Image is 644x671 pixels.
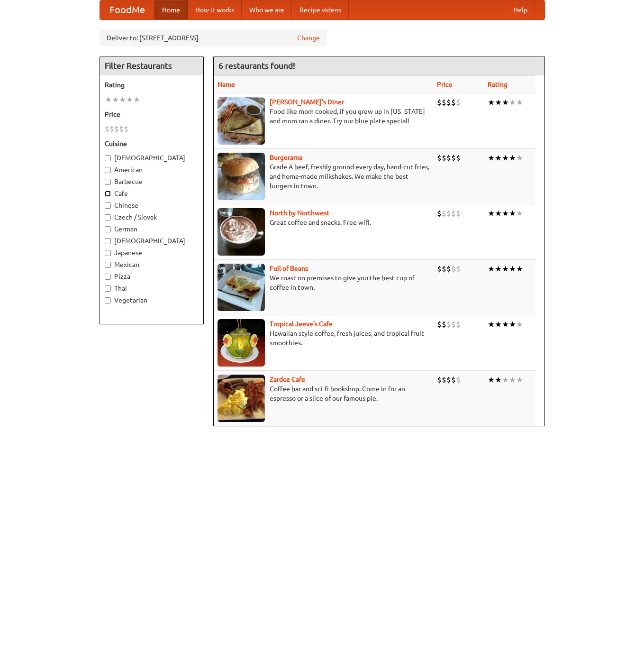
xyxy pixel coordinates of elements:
[105,153,199,163] label: [DEMOGRAPHIC_DATA]
[105,167,111,173] input: American
[509,97,516,108] li: ★
[105,139,199,148] h5: Cuisine
[446,208,451,219] li: $
[105,272,199,281] label: Pizza
[105,110,199,119] h5: Price
[495,153,502,163] li: ★
[270,209,329,217] b: North by Northwest
[495,97,502,108] li: ★
[188,0,242,19] a: How it works
[105,177,199,186] label: Barbecue
[502,97,509,108] li: ★
[451,319,456,330] li: $
[442,153,446,163] li: $
[105,94,112,105] li: ★
[456,208,461,219] li: $
[105,226,111,232] input: German
[105,191,111,197] input: Cafe
[218,81,235,88] a: Name
[109,124,114,134] li: $
[297,33,320,43] a: Change
[105,124,109,134] li: $
[437,319,442,330] li: $
[437,81,453,88] a: Price
[451,375,456,385] li: $
[502,153,509,163] li: ★
[126,94,133,105] li: ★
[446,264,451,274] li: $
[218,384,429,403] p: Coffee bar and sci-fi bookshop. Come in for an espresso or a slice of our famous pie.
[124,124,128,134] li: $
[105,295,199,305] label: Vegetarian
[270,265,308,272] a: Full of Beans
[270,154,302,161] a: Burgerama
[218,107,429,126] p: Food like mom cooked, if you grew up in [US_STATE] and mom ran a diner. Try our blue plate special!
[105,236,199,246] label: [DEMOGRAPHIC_DATA]
[218,375,265,422] img: zardoz.jpg
[509,264,516,274] li: ★
[105,212,199,222] label: Czech / Slovak
[509,319,516,330] li: ★
[218,329,429,348] p: Hawaiian style coffee, fresh juices, and tropical fruit smoothies.
[100,0,154,19] a: FoodMe
[242,0,292,19] a: Who we are
[488,153,495,163] li: ★
[451,264,456,274] li: $
[456,264,461,274] li: $
[105,80,199,90] h5: Rating
[442,375,446,385] li: $
[105,238,111,244] input: [DEMOGRAPHIC_DATA]
[516,153,523,163] li: ★
[502,208,509,219] li: ★
[105,285,111,292] input: Thai
[506,0,535,19] a: Help
[516,208,523,219] li: ★
[442,97,446,108] li: $
[451,153,456,163] li: $
[456,153,461,163] li: $
[112,94,119,105] li: ★
[456,97,461,108] li: $
[442,319,446,330] li: $
[105,248,199,257] label: Japanese
[133,94,140,105] li: ★
[437,153,442,163] li: $
[495,319,502,330] li: ★
[105,202,111,209] input: Chinese
[516,375,523,385] li: ★
[105,260,199,269] label: Mexican
[218,218,429,227] p: Great coffee and snacks. Free wifi.
[437,97,442,108] li: $
[105,224,199,234] label: German
[437,375,442,385] li: $
[516,264,523,274] li: ★
[446,319,451,330] li: $
[218,162,429,191] p: Grade A beef, freshly ground every day, hand-cut fries, and home-made milkshakes. We make the bes...
[105,274,111,280] input: Pizza
[456,375,461,385] li: $
[270,320,333,328] b: Tropical Jeeve's Cafe
[105,189,199,198] label: Cafe
[488,81,508,88] a: Rating
[446,153,451,163] li: $
[451,208,456,219] li: $
[502,375,509,385] li: ★
[446,375,451,385] li: $
[488,319,495,330] li: ★
[154,0,188,19] a: Home
[119,124,124,134] li: $
[105,262,111,268] input: Mexican
[456,319,461,330] li: $
[437,208,442,219] li: $
[516,319,523,330] li: ★
[105,179,111,185] input: Barbecue
[451,97,456,108] li: $
[516,97,523,108] li: ★
[119,94,126,105] li: ★
[437,264,442,274] li: $
[509,208,516,219] li: ★
[105,297,111,303] input: Vegetarian
[488,97,495,108] li: ★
